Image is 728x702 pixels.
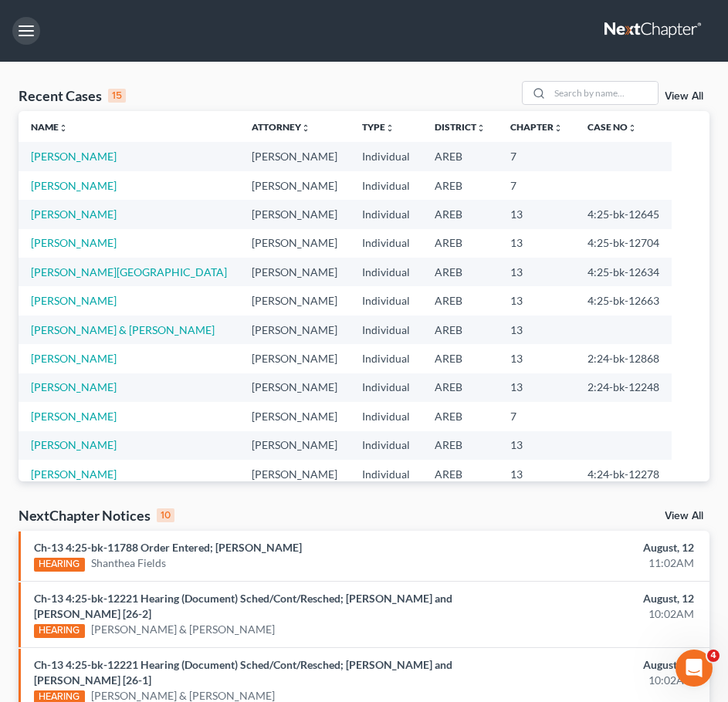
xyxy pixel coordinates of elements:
a: Chapterunfold_more [510,121,563,133]
td: 13 [498,200,575,228]
td: [PERSON_NAME] [239,402,350,430]
div: 11:02AM [484,555,694,571]
td: Individual [350,258,422,286]
div: Recent Cases [19,86,126,105]
td: [PERSON_NAME] [239,142,350,170]
td: [PERSON_NAME] [239,344,350,373]
div: 15 [108,89,126,103]
td: AREB [422,431,498,460]
div: August, 12 [484,591,694,606]
td: 13 [498,460,575,488]
div: August, 12 [484,657,694,673]
td: Individual [350,200,422,228]
a: [PERSON_NAME] [31,352,117,365]
i: unfold_more [301,123,310,133]
td: 13 [498,286,575,315]
td: [PERSON_NAME] [239,229,350,258]
iframe: Intercom live chat [676,650,713,687]
span: 4 [707,650,720,662]
a: Attorneyunfold_more [252,121,310,133]
div: HEARING [34,558,85,572]
td: Individual [350,402,422,430]
td: 4:25-bk-12645 [575,200,672,228]
i: unfold_more [628,123,637,133]
td: AREB [422,373,498,402]
td: 13 [498,373,575,402]
td: Individual [350,373,422,402]
td: 13 [498,258,575,286]
div: 10:02AM [484,673,694,688]
a: View All [665,511,703,521]
div: 10:02AM [484,606,694,622]
td: AREB [422,258,498,286]
td: AREB [422,142,498,170]
a: [PERSON_NAME] [31,438,117,451]
td: Individual [350,316,422,344]
a: Case Nounfold_more [587,121,637,133]
a: [PERSON_NAME] [31,380,117,393]
td: 13 [498,431,575,460]
td: [PERSON_NAME] [239,316,350,344]
div: 10 [157,508,174,522]
td: Individual [350,171,422,200]
i: unfold_more [554,123,563,133]
td: [PERSON_NAME] [239,258,350,286]
td: Individual [350,460,422,488]
i: unfold_more [476,123,486,133]
td: AREB [422,229,498,258]
td: 4:25-bk-12634 [575,258,672,286]
a: Ch-13 4:25-bk-12221 Hearing (Document) Sched/Cont/Resched; [PERSON_NAME] and [PERSON_NAME] [26-2] [34,592,452,620]
a: [PERSON_NAME] [31,294,117,307]
a: [PERSON_NAME] [31,236,117,249]
a: [PERSON_NAME] [31,467,117,481]
td: Individual [350,431,422,460]
td: AREB [422,171,498,200]
a: [PERSON_NAME] [31,208,117,221]
td: 4:25-bk-12704 [575,229,672,258]
td: Individual [350,286,422,315]
td: 7 [498,142,575,170]
td: Individual [350,229,422,258]
td: [PERSON_NAME] [239,373,350,402]
td: AREB [422,316,498,344]
a: [PERSON_NAME][GEOGRAPHIC_DATA] [31,265,227,278]
a: Shanthea Fields [91,555,166,571]
a: Ch-13 4:25-bk-12221 Hearing (Document) Sched/Cont/Resched; [PERSON_NAME] and [PERSON_NAME] [26-1] [34,658,452,687]
td: 4:24-bk-12278 [575,460,672,488]
i: unfold_more [385,123,394,133]
a: Ch-13 4:25-bk-11788 Order Entered; [PERSON_NAME] [34,541,302,554]
td: Individual [350,344,422,373]
td: [PERSON_NAME] [239,200,350,228]
td: 13 [498,229,575,258]
td: AREB [422,200,498,228]
div: August, 12 [484,540,694,555]
td: 7 [498,171,575,200]
td: [PERSON_NAME] [239,460,350,488]
a: [PERSON_NAME] & [PERSON_NAME] [31,323,215,336]
td: Individual [350,142,422,170]
td: AREB [422,286,498,315]
td: 2:24-bk-12868 [575,344,672,373]
td: 2:24-bk-12248 [575,373,672,402]
input: Search by name... [550,82,658,104]
td: AREB [422,460,498,488]
td: 7 [498,402,575,430]
a: [PERSON_NAME] & [PERSON_NAME] [91,622,275,637]
td: [PERSON_NAME] [239,286,350,315]
a: Nameunfold_more [31,121,68,133]
a: [PERSON_NAME] [31,179,117,192]
td: 4:25-bk-12663 [575,286,672,315]
td: [PERSON_NAME] [239,171,350,200]
a: Districtunfold_more [435,121,486,133]
td: AREB [422,344,498,373]
a: Typeunfold_more [362,121,394,133]
td: 13 [498,344,575,373]
a: View All [665,91,703,102]
i: unfold_more [59,123,68,133]
td: [PERSON_NAME] [239,431,350,460]
a: [PERSON_NAME] [31,150,117,163]
td: 13 [498,316,575,344]
div: NextChapter Notices [19,506,174,525]
td: AREB [422,402,498,430]
a: [PERSON_NAME] [31,410,117,423]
